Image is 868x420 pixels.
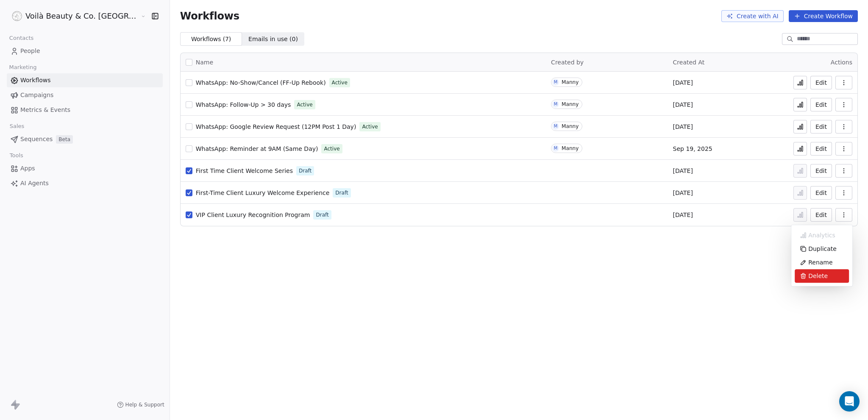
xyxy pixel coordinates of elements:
[808,231,835,239] span: Analytics
[673,145,712,153] span: Sep 19, 2025
[196,145,318,152] span: WhatsApp: Reminder at 9AM (Same Day)
[299,167,312,175] span: Draft
[7,176,163,190] a: AI Agents
[673,100,693,109] span: [DATE]
[810,142,832,156] button: Edit
[554,145,558,152] div: M
[7,161,163,175] a: Apps
[562,123,579,129] div: Manny
[196,189,330,196] span: First-Time Client Luxury Welcome Experience
[56,135,73,144] span: Beta
[808,245,837,253] span: Duplicate
[810,186,832,200] button: Edit
[125,401,164,408] span: Help & Support
[789,10,858,22] button: Create Workflow
[20,47,40,56] span: People
[562,145,579,151] div: Manny
[7,44,163,58] a: People
[554,101,558,108] div: M
[25,11,139,22] span: Voilà Beauty & Co. [GEOGRAPHIC_DATA]
[297,101,312,108] span: Active
[808,258,832,267] span: Rename
[6,32,37,45] span: Contacts
[554,79,558,86] div: M
[7,73,163,87] a: Workflows
[6,120,28,133] span: Sales
[20,179,49,188] span: AI Agents
[335,189,348,197] span: Draft
[10,9,134,23] button: Voilà Beauty & Co. [GEOGRAPHIC_DATA]
[196,167,293,175] a: First Time Client Welcome Series
[721,10,784,22] button: Create with AI
[673,189,693,197] span: [DATE]
[562,79,579,85] div: Manny
[7,103,163,117] a: Metrics & Events
[554,123,558,130] div: M
[180,10,239,22] span: Workflows
[196,58,213,67] span: Name
[551,59,584,66] span: Created by
[196,100,291,109] a: WhatsApp: Follow-Up > 30 days
[20,164,35,173] span: Apps
[673,167,693,175] span: [DATE]
[808,272,828,280] span: Delete
[673,78,693,87] span: [DATE]
[196,167,293,174] span: First Time Client Welcome Series
[196,189,330,197] a: First-Time Client Luxury Welcome Experience
[196,101,291,108] span: WhatsApp: Follow-Up > 30 days
[810,98,832,111] button: Edit
[20,106,70,114] span: Metrics & Events
[6,61,40,74] span: Marketing
[673,59,705,66] span: Created At
[673,122,693,131] span: [DATE]
[831,59,852,66] span: Actions
[810,208,832,222] button: Edit
[196,122,356,131] a: WhatsApp: Google Review Request (12PM Post 1 Day)
[673,211,693,219] span: [DATE]
[196,79,326,86] span: WhatsApp: No-Show/Cancel (FF-Up Rebook)
[196,211,310,219] a: VIP Client Luxury Recognition Program
[196,211,310,218] span: VIP Client Luxury Recognition Program
[562,101,579,107] div: Manny
[810,164,832,178] button: Edit
[839,391,860,412] div: Open Intercom Messenger
[20,135,53,144] span: Sequences
[332,79,348,86] span: Active
[117,401,164,408] a: Help & Support
[362,123,378,131] span: Active
[196,78,326,87] a: WhatsApp: No-Show/Cancel (FF-Up Rebook)
[248,35,298,44] span: Emails in use ( 0 )
[6,149,27,162] span: Tools
[20,91,53,100] span: Campaigns
[20,76,51,85] span: Workflows
[12,11,22,21] img: Voila_Beauty_And_Co_Logo.png
[7,132,163,146] a: SequencesBeta
[196,145,318,153] a: WhatsApp: Reminder at 9AM (Same Day)
[810,120,832,134] button: Edit
[810,76,832,89] button: Edit
[324,145,339,153] span: Active
[316,211,328,219] span: Draft
[7,88,163,102] a: Campaigns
